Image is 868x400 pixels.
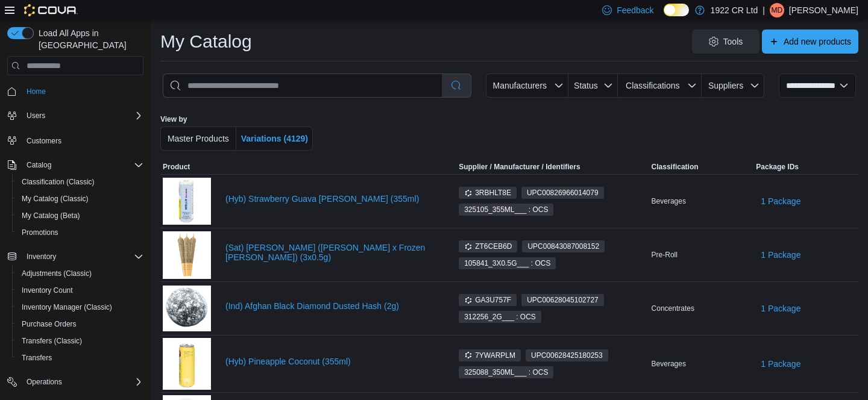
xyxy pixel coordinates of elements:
a: (Hyb) Pineapple Coconut (355ml) [225,357,437,366]
span: Transfers [22,353,52,363]
span: 1 Package [761,358,800,370]
button: Purchase Orders [12,316,148,333]
span: Home [22,84,143,99]
span: My Catalog (Beta) [22,211,80,220]
span: Operations [27,377,62,387]
span: UPC 00843087008152 [527,241,599,252]
span: UPC 00826966014079 [527,187,599,198]
span: 3RBHLT8E [459,187,517,199]
span: Catalog [22,158,143,172]
span: Tools [723,36,743,48]
span: Catalog [27,160,51,170]
button: Inventory Manager (Classic) [12,299,148,316]
span: Promotions [22,228,58,237]
button: Users [2,107,148,124]
p: | [763,3,765,17]
span: Product [163,162,190,172]
span: MD [772,3,783,17]
span: UPC00628045102727 [521,294,604,306]
a: (Ind) Afghan Black Diamond Dusted Hash (2g) [225,301,437,311]
span: 325088_350ML___ : OCS [464,367,548,378]
span: Classification (Classic) [22,177,95,187]
span: 3RBHLT8E [464,187,511,198]
a: Classification (Classic) [17,175,99,189]
span: Adjustments (Classic) [22,269,92,278]
button: Suppliers [702,73,764,98]
a: Home [22,84,51,99]
span: My Catalog (Beta) [17,208,143,223]
span: Classification [652,162,699,172]
img: (Hyb) Strawberry Guava Seltzer (355ml) [163,178,211,225]
a: Customers [22,134,66,148]
span: Customers [27,136,61,146]
span: Promotions [17,225,143,240]
a: My Catalog (Classic) [17,192,93,206]
button: Home [2,83,148,100]
span: 7YWARPLM [464,350,515,361]
img: Cova [24,4,78,16]
span: Purchase Orders [22,319,77,329]
div: Supplier / Manufacturer / Identifiers [459,162,580,172]
span: Variations (4129) [241,134,308,143]
span: Purchase Orders [17,317,143,331]
span: GA3U757F [459,294,517,306]
button: Add new products [762,30,858,54]
button: Master Products [160,127,236,151]
h1: My Catalog [160,30,252,54]
button: Classifications [618,73,702,98]
button: 1 Package [756,352,805,376]
span: Transfers (Classic) [22,336,82,346]
span: Customers [22,133,143,148]
a: Inventory Manager (Classic) [17,300,117,314]
span: 325105_355ML___ : OCS [459,204,553,216]
span: Manufacturers [493,81,547,90]
span: 325105_355ML___ : OCS [464,204,548,215]
span: Status [574,81,598,90]
button: Classification (Classic) [12,173,148,190]
span: 1 Package [761,249,800,261]
input: Dark Mode [664,4,689,16]
div: Beverages [649,357,754,371]
span: Inventory Count [22,286,73,295]
button: Operations [22,375,67,389]
span: Home [27,87,46,96]
div: Mike Dunn [770,3,784,17]
span: UPC00628425180253 [526,349,608,361]
span: 1 Package [761,195,800,207]
button: Users [22,108,50,123]
img: (Hyb) Pineapple Coconut (355ml) [163,338,211,389]
a: Adjustments (Classic) [17,266,96,281]
span: Supplier / Manufacturer / Identifiers [442,162,580,172]
span: Dark Mode [664,16,664,17]
button: My Catalog (Beta) [12,207,148,224]
span: 105841_3X0.5G___ : OCS [459,257,556,269]
button: Promotions [12,224,148,241]
span: Classifications [626,81,679,90]
span: 105841_3X0.5G___ : OCS [464,258,550,269]
a: Transfers (Classic) [17,334,87,348]
img: (Ind) Afghan Black Diamond Dusted Hash (2g) [163,286,211,331]
button: 1 Package [756,243,805,267]
span: Load All Apps in [GEOGRAPHIC_DATA] [34,27,143,51]
span: 7YWARPLM [459,349,521,361]
span: UPC 00628425180253 [531,350,603,361]
a: Inventory Count [17,283,78,298]
button: 1 Package [756,189,805,213]
a: My Catalog (Beta) [17,208,85,223]
span: 312256_2G___ : OCS [464,311,536,322]
span: Adjustments (Classic) [17,266,143,281]
p: 1922 CR Ltd [711,3,758,17]
label: View by [160,114,187,124]
button: Status [568,73,618,98]
span: Users [27,111,45,120]
a: Promotions [17,225,63,240]
span: ZT6CEB6D [464,241,512,252]
a: Purchase Orders [17,317,81,331]
button: Variations (4129) [236,127,313,151]
a: (Hyb) Strawberry Guava [PERSON_NAME] (355ml) [225,194,437,204]
button: Manufacturers [486,73,568,98]
button: Catalog [22,158,56,172]
button: Tools [692,30,759,54]
span: Suppliers [708,81,743,90]
button: Inventory [2,248,148,265]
